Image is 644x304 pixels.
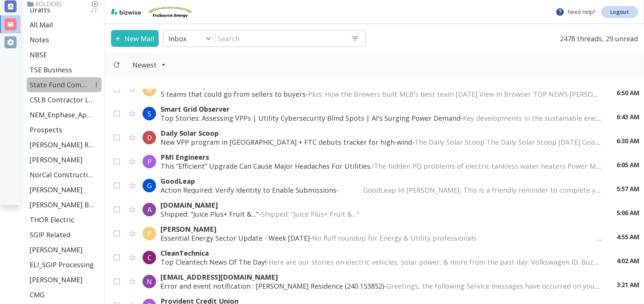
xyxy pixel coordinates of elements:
div: Prospects [27,122,102,137]
div: ELI_SGIP Processing [27,257,102,272]
p: Shipped: "Juice Plus+ Fruit &..." - [161,210,602,219]
p: M [146,85,152,94]
p: [EMAIL_ADDRESS][DOMAIN_NAME] [161,273,602,282]
div: Drafts21 [27,2,102,17]
img: bizwise [111,9,141,15]
p: [PERSON_NAME] [30,185,83,194]
p: A [147,205,152,214]
p: [PERSON_NAME] [30,245,83,254]
p: New VPP program in [GEOGRAPHIC_DATA] + FTC debuts tracker for high-wind - [161,138,602,147]
img: TruSource Energy, Inc. [147,6,192,18]
p: 4:02 AM [617,257,639,265]
p: G [147,181,152,190]
p: 6:05 AM [617,161,639,169]
p: NorCal Construction [30,170,94,179]
p: Prospects [30,125,62,134]
div: All Mail [27,17,102,32]
button: New Mail [111,30,159,47]
div: Notes [27,32,102,47]
div: State Fund Compensation [27,77,102,92]
p: ELI_SGIP Processing [30,260,94,269]
div: [PERSON_NAME] Residence [27,137,102,152]
p: 6:43 AM [617,113,639,121]
p: CSLB Contractor License [30,95,94,104]
div: NEM_Enphase_Applications [27,107,102,122]
div: [PERSON_NAME] [27,182,102,197]
a: Logout [601,6,638,18]
p: TSE Business [30,65,72,74]
p: 6:30 AM [617,137,639,145]
p: 4:55 AM [617,233,639,241]
div: TSE Business [27,62,102,77]
p: 6:50 AM [617,89,639,97]
div: NorCal Construction [27,167,102,182]
p: [DOMAIN_NAME] [161,201,602,210]
button: Filter [125,57,173,73]
p: [PERSON_NAME] Residence [30,140,94,149]
div: [PERSON_NAME] [27,242,102,257]
p: [PERSON_NAME] Batteries [30,200,94,209]
div: [PERSON_NAME] Batteries [27,197,102,212]
span: Shipped: "Juice Plus+ Fruit &..."͏ ‌ ͏ ‌ ͏ ‌ ͏ ‌ ͏ ‌ ͏ ‌ ͏ ‌ ͏ ‌ ͏ ‌ ͏ ‌ ͏ ‌ ͏ ‌ ͏ ‌ ͏ ‌ ͏ ‌ ͏ ‌ ... [261,210,502,219]
p: CMG [30,290,45,299]
p: NEM_Enphase_Applications [30,110,94,119]
p: This “Efficient” Upgrade Can Cause Major Headaches For Utilities. - [161,162,602,171]
p: Logout [610,9,629,15]
p: 5:06 AM [617,209,639,217]
span: No fluff roundup for Energy & Utility professionals ͏ ͏ ͏ ͏ ͏ ͏ ͏ ͏ ͏ ͏ ͏ ͏ ͏ ͏ ͏ ͏ ͏ ͏ ͏ ͏ ͏ ͏ ͏... [312,234,613,243]
p: Notes [30,35,49,44]
div: NBSE [27,47,102,62]
div: SGIP Related [27,227,102,242]
p: P [147,229,152,238]
p: 5:57 AM [617,185,639,193]
p: D [147,133,152,142]
p: Top Stories: Assessing VPPs | Utility Cybersecurity Blind Spots | AI's Surging Power Demand - [161,114,602,123]
p: C [147,253,152,262]
p: Need Help? [555,7,595,16]
p: 21 [90,6,100,14]
p: Top Cleantech News Of The Day! - [161,258,602,267]
p: PMI Engineers [161,153,602,162]
p: GoodLeap [161,177,602,186]
input: Search [216,31,345,46]
p: Inbox [168,34,186,43]
p: [PERSON_NAME] [161,225,602,234]
p: State Fund Compensation [30,80,90,89]
p: Daily Solar Scoop [161,129,602,138]
p: SGIP Related [30,230,71,239]
button: Refresh [110,58,123,72]
div: [PERSON_NAME] [27,152,102,167]
p: 2478 threads, 29 unread [555,30,638,47]
p: NBSE [30,50,47,59]
p: N [147,277,152,286]
p: Smart Grid Observer [161,105,602,114]
div: [PERSON_NAME] [27,272,102,287]
p: THOR Electric [30,215,74,224]
p: Essential Energy Sector Update - Week [DATE] - [161,234,602,243]
div: THOR Electric [27,212,102,227]
p: CleanTechnica [161,249,602,258]
p: [PERSON_NAME] [30,275,83,284]
p: S [147,109,151,118]
p: All Mail [30,20,53,29]
p: Drafts [30,5,50,14]
p: Error and event notification : [PERSON_NAME] Residence (240.153852) - [161,282,602,291]
p: 5 teams that could go from sellers to buyers - [161,90,602,99]
p: Action Required: Verify Identity to Enable Submissions - [161,186,602,195]
p: P [147,157,152,166]
div: CMG [27,287,102,302]
p: 3:21 AM [617,281,639,289]
p: [PERSON_NAME] [30,155,83,164]
div: CSLB Contractor License [27,92,102,107]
